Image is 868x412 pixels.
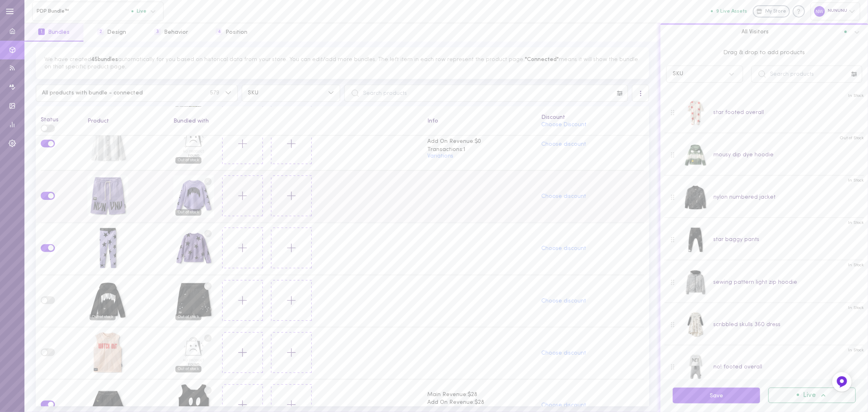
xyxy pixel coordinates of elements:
[87,123,128,166] div: snap soft shirt
[427,391,532,399] span: Main Revenue: $28
[666,48,862,57] span: Drag & drop to add products
[541,194,586,199] button: Choose discount
[840,135,864,141] span: Out of Stock
[248,90,322,96] span: SKU
[848,220,864,226] span: In Stock
[83,23,140,42] button: 2Design
[673,388,760,403] button: Save
[713,278,797,287] div: sewing pattern light zip hoodie
[848,262,864,268] span: In Stock
[87,280,128,322] div: rawk hoodie
[765,8,786,15] span: My Store
[242,85,341,102] button: SKU
[173,118,418,124] div: Bundled with
[803,392,816,399] span: Live
[87,332,128,375] div: watch out sleeveless shirt
[768,388,856,403] button: Live
[175,157,201,164] span: Out of stock
[210,90,219,96] span: 579
[36,47,649,79] div: We have created automatically for you based on historical data from your store. You can edit/add ...
[97,28,104,35] span: 2
[90,314,116,320] span: Out of stock
[541,246,586,252] button: Choose discount
[175,366,201,373] span: Out of stock
[173,332,214,375] div: NO PRODUCT 7511102128314
[36,85,238,102] button: All products with bundle - connected579
[713,193,776,202] div: nylon numbered jacket
[344,85,628,102] input: Search products
[525,57,559,63] span: "Connected"
[173,123,214,166] div: NO PRODUCT 7573022113978
[541,142,586,147] button: Choose discount
[713,320,781,329] div: scribbled skulls 360 dress
[87,118,164,124] div: Product
[541,403,586,408] button: Choose discount
[751,66,862,83] input: Search products
[202,23,261,42] button: 4Position
[140,23,202,42] button: 3Behavior
[713,108,764,117] div: star footed overall
[541,351,586,356] button: Choose discount
[38,28,45,35] span: 1
[673,71,683,77] div: SKU
[37,8,131,14] span: PDP Bundle™
[91,57,118,63] span: 45 bundles
[154,28,161,35] span: 3
[713,235,759,244] div: star baggy pants
[427,153,453,159] button: Variations
[711,9,747,14] button: 9 Live Assets
[811,2,860,20] div: NUNUNU
[216,28,222,35] span: 4
[848,305,864,311] span: In Stock
[427,118,532,124] div: Info
[848,347,864,353] span: In Stock
[836,376,848,388] img: Feedback Button
[713,151,774,159] div: mousy dip dye hoodie
[42,90,210,96] span: All products with bundle - connected
[427,146,532,154] span: Transactions: 1
[793,5,805,18] div: Knowledge center
[87,175,128,218] div: nununu sweatshorts
[427,399,532,407] span: Add On Revenue: $28
[427,138,532,146] span: Add On Revenue: $0
[173,228,214,270] div: star sweatshirt
[541,122,586,128] button: Choose Discount
[541,115,644,121] div: Discount
[848,93,864,99] span: In Stock
[173,175,214,218] div: rawk shirt
[175,209,201,216] span: Out of stock
[173,280,214,322] div: splash sweatshorts
[848,178,864,184] span: In Stock
[24,23,83,42] button: 1Bundles
[131,9,146,14] span: Live
[87,228,128,270] div: star leggings
[753,5,790,18] a: My Store
[742,28,769,35] span: All Visitors
[541,298,586,304] button: Choose discount
[713,363,762,371] div: no! footed overall
[711,9,753,14] a: 9 Live Assets
[175,314,201,320] span: Out of stock
[41,112,78,123] div: Status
